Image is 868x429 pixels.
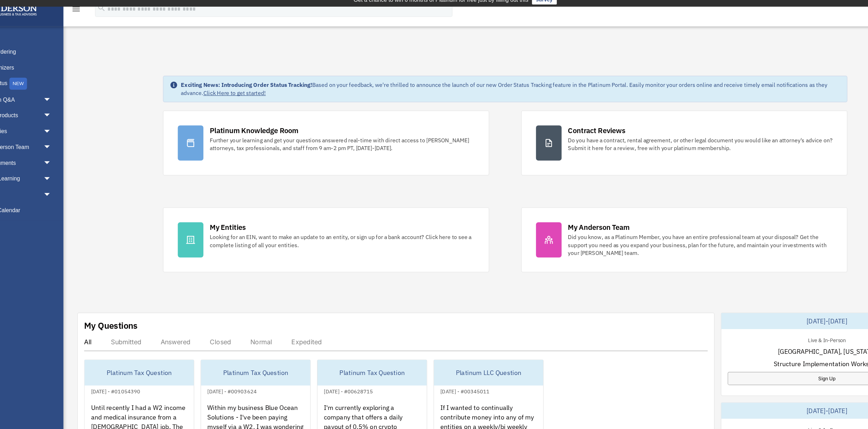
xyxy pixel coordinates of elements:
[71,171,85,185] span: arrow_drop_down
[212,85,267,91] a: Click Here to get started!
[739,302,784,310] div: Live & In-Person
[210,356,306,411] div: Within my business Blue Ocean Solutions - I've been paying myself via a W2. I was wondering if th...
[71,87,85,102] span: arrow_drop_down
[130,304,157,311] div: Submitted
[107,288,154,299] div: My Questions
[5,143,88,157] a: My Documentsarrow_drop_down
[118,10,126,17] i: search
[176,189,464,246] a: My Entities Looking for an EIN, want to make an update to an entity, or sign up for a bank accoun...
[41,75,56,85] div: NEW
[5,129,88,143] a: My Anderson Teamarrow_drop_down
[5,171,88,185] a: Billingarrow_drop_down
[719,391,805,400] span: [GEOGRAPHIC_DATA], [US_STATE]
[176,104,464,161] a: Platinum Knowledge Room Further your learning and get your questions answered real-time with dire...
[290,304,316,311] div: Expedited
[674,334,850,346] a: Sign Up
[107,324,203,346] div: Platinum Tax Question
[218,126,451,141] div: Further your learning and get your questions answered real-time with direct access to [PERSON_NAM...
[107,356,203,411] div: Until recently I had a W2 income and medical insurance from a [DEMOGRAPHIC_DATA] job. The company...
[3,8,67,22] img: Anderson Advisors Platinum Portal
[5,157,88,171] a: Online Learningarrow_drop_down
[862,1,866,5] div: close
[174,304,201,311] div: Answered
[492,189,780,246] a: My Anderson Team Did you know, as a Platinum Member, you have an entire professional team at your...
[5,73,88,88] a: Order StatusNEW
[5,45,88,59] a: Online Ordering
[210,324,306,346] div: Platinum Tax Question
[5,59,88,73] a: Tax Organizers
[502,2,524,10] a: survey
[5,87,88,101] a: Platinum Q&Aarrow_drop_down
[313,356,409,411] div: I'm currently exploring a company that offers a daily payout of 0.5% on crypto investments. Here'...
[344,2,499,10] div: Get a chance to win 6 months of Platinum for free just by filling out this
[312,323,409,405] a: Platinum Tax Question[DATE] - #00628715I'm currently exploring a company that offers a daily payo...
[5,185,88,199] a: Events Calendar
[642,412,657,419] a: Next >
[313,347,367,355] div: [DATE] - #00628715
[534,212,767,233] div: Did you know, as a Platinum Member, you have an entire professional team at your disposal? Get th...
[669,362,856,376] div: [DATE]-[DATE]
[71,115,85,130] span: arrow_drop_down
[71,101,85,116] span: arrow_drop_down
[95,10,104,18] i: menu
[719,312,805,321] span: [GEOGRAPHIC_DATA], [US_STATE]
[71,157,85,172] span: arrow_drop_down
[5,115,88,129] a: My Entitiesarrow_drop_down
[415,324,512,346] div: Platinum LLC Question
[669,282,856,297] div: [DATE]-[DATE]
[71,129,85,144] span: arrow_drop_down
[5,31,85,45] a: Home
[218,202,249,211] div: My Entities
[534,202,588,211] div: My Anderson Team
[71,143,85,157] span: arrow_drop_down
[209,323,307,405] a: Platinum Tax Question[DATE] - #00903624Within my business Blue Ocean Solutions - I've been paying...
[852,9,863,19] img: User Pic
[492,104,780,161] a: Contract Reviews Do you have a contract, rental agreement, or other legal document you would like...
[415,356,512,411] div: If I wanted to continually contribute money into any of my entities on a weekly/bi weekly basis. ...
[5,101,88,115] a: Digital Productsarrow_drop_down
[210,347,264,355] div: [DATE] - #00903624
[715,323,809,332] span: Structure Implementation Workshop
[107,323,204,405] a: Platinum Tax Question[DATE] - #01054390Until recently I had a W2 income and medical insurance fro...
[739,381,784,389] div: Live & In-Person
[534,126,767,141] div: Do you have a contract, rental agreement, or other legal document you would like an attorney's ad...
[107,347,162,355] div: [DATE] - #01054390
[218,117,296,126] div: Platinum Knowledge Room
[313,324,409,346] div: Platinum Tax Question
[253,304,273,311] div: Normal
[218,304,236,311] div: Closed
[674,413,850,425] a: Sign Up
[192,78,308,84] strong: Exciting News: Introducing Order Status Tracking!
[415,323,512,405] a: Platinum LLC Question[DATE] - #00345011If I wanted to continually contribute money into any of my...
[415,347,470,355] div: [DATE] - #00345011
[192,78,774,92] div: Based on your feedback, we're thrilled to announce the launch of our new Order Status Tracking fe...
[95,12,104,18] a: menu
[107,304,113,311] div: All
[218,212,451,226] div: Looking for an EIN, want to make an update to an entity, or sign up for a bank account? Click her...
[534,117,584,126] div: Contract Reviews
[715,402,809,411] span: Structure Implementation Workshop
